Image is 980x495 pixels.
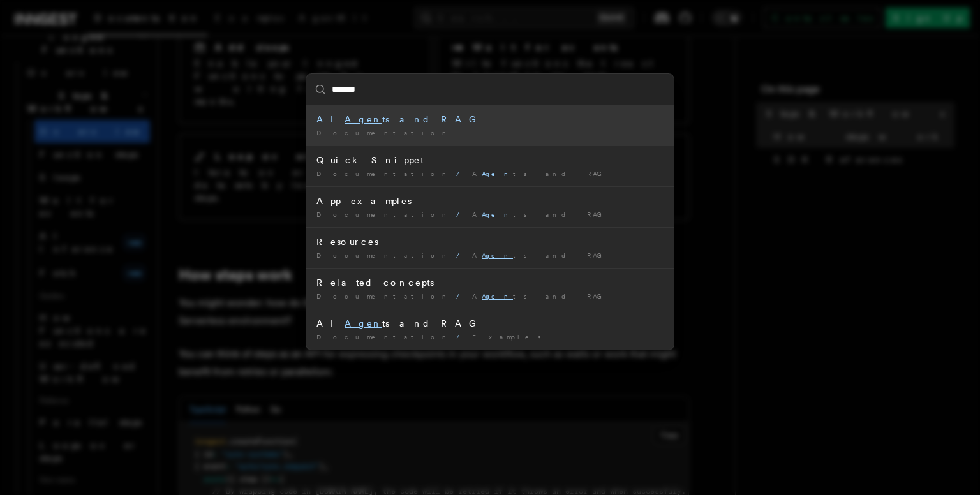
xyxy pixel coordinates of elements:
[472,333,549,341] span: Examples
[456,170,467,177] span: /
[482,211,513,218] mark: Agen
[472,211,607,218] span: AI ts and RAG
[456,251,467,259] span: /
[482,292,513,300] mark: Agen
[456,333,467,341] span: /
[316,154,664,166] div: Quick Snippet
[316,317,664,330] div: AI ts and RAG
[316,292,451,300] span: Documentation
[316,235,664,248] div: Resources
[316,195,664,207] div: App examples
[316,129,451,137] span: Documentation
[345,318,382,329] mark: Agen
[482,170,513,177] mark: Agen
[472,170,607,177] span: AI ts and RAG
[316,170,451,177] span: Documentation
[472,251,607,259] span: AI ts and RAG
[316,251,451,259] span: Documentation
[456,292,467,300] span: /
[472,292,607,300] span: AI ts and RAG
[316,333,451,341] span: Documentation
[482,251,513,259] mark: Agen
[316,276,664,289] div: Related concepts
[316,113,664,126] div: AI ts and RAG
[345,114,382,124] mark: Agen
[456,211,467,218] span: /
[316,211,451,218] span: Documentation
